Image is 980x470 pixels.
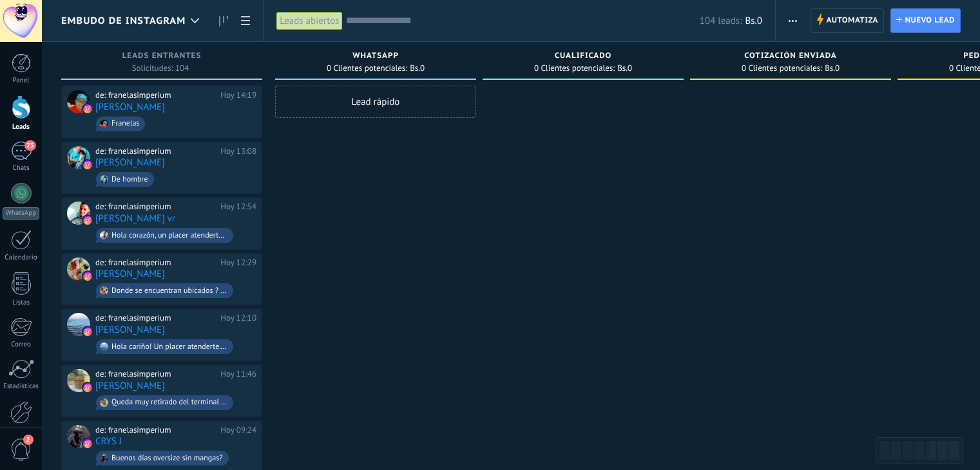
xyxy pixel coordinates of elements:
div: Leads [3,123,40,131]
div: Hoy 12:10 [220,313,256,323]
div: Hoy 14:19 [220,90,256,100]
div: Estadísticas [3,382,40,391]
div: Queda muy retirado del terminal ?? [111,398,227,407]
span: Automatiza [826,9,878,32]
img: instagram.svg [83,104,92,113]
span: Nuevo lead [905,9,955,32]
span: 104 leads: [700,15,742,27]
div: luz morillo [67,313,90,336]
span: 0 Clientes potenciales: [534,64,615,72]
div: Hoy 12:29 [220,258,256,268]
a: [PERSON_NAME] [95,157,165,168]
span: Solicitudes: 104 [132,64,189,72]
img: instagram.svg [83,383,92,392]
span: Embudo de Instagram [61,15,186,27]
div: Jose Perdomo [67,369,90,392]
div: Panel [3,77,40,85]
div: Miguel oro [67,90,90,113]
div: de: franelasimperium [95,369,216,379]
div: angel vr [67,202,90,225]
img: instagram.svg [83,216,92,225]
div: Correo [3,341,40,349]
div: Hoy 13:08 [220,146,256,156]
div: Leads Entrantes [68,52,256,62]
div: Listas [3,299,40,307]
div: Hoy 12:54 [220,202,256,212]
div: Cualificado [489,52,677,62]
span: Cotización enviada [744,52,837,61]
div: de: franelasimperium [95,146,216,156]
span: 2 [23,435,34,445]
div: de: franelasimperium [95,313,216,323]
span: Bs.0 [410,64,425,72]
a: CRYS J [95,436,122,447]
div: De hombre [111,175,148,184]
img: instagram.svg [83,439,92,448]
div: WhatsApp [3,207,39,220]
div: de: franelasimperium [95,90,216,100]
div: Buenos días oversize sin mangas? [111,454,223,463]
div: Hoy 11:46 [220,369,256,379]
div: CRYS J [67,425,90,448]
img: instagram.svg [83,272,92,281]
div: WHATSAPP [282,52,470,62]
div: Franelas [111,119,139,128]
div: Calendario [3,254,40,262]
a: Automatiza [811,8,884,33]
span: Bs.0 [745,15,762,27]
span: Cualificado [555,52,612,61]
div: Cotización enviada [697,52,885,62]
div: Hola corazón, un placer atenderte💕 Tenemos variedad de franelas, aquí te dejo los precios de las ... [111,231,227,240]
a: [PERSON_NAME] [95,268,165,279]
span: 23 [24,140,35,151]
span: Leads Entrantes [122,52,202,61]
img: instagram.svg [83,160,92,169]
span: WHATSAPP [352,52,399,61]
a: Nuevo lead [890,8,961,33]
a: [PERSON_NAME] [95,324,165,335]
div: Chats [3,164,40,173]
div: Lead rápido [275,86,476,118]
div: Donde se encuentran ubicados ? Hacen envios [111,287,227,296]
div: de: franelasimperium [95,202,216,212]
a: [PERSON_NAME] vr [95,213,175,224]
div: antonio melquiades [67,146,90,169]
span: 0 Clientes potenciales: [742,64,822,72]
a: [PERSON_NAME] [95,381,165,391]
div: Hoy 09:24 [220,425,256,435]
span: Bs.0 [825,64,840,72]
a: [PERSON_NAME] [95,102,165,113]
div: Leads abiertos [276,12,342,30]
div: de: franelasimperium [95,425,216,435]
span: Bs.0 [617,64,632,72]
img: instagram.svg [83,327,92,336]
div: Hola cariño! Un placer atenderte. ❤️ 🏀NBA Y MLB ⚾ Y FORMULA 1 🏎️ TALLAS: S M L Tela 20.1 | 100% A... [111,343,227,352]
div: de: franelasimperium [95,258,216,268]
div: Ariana Lusinche [67,258,90,281]
span: 0 Clientes potenciales: [327,64,407,72]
